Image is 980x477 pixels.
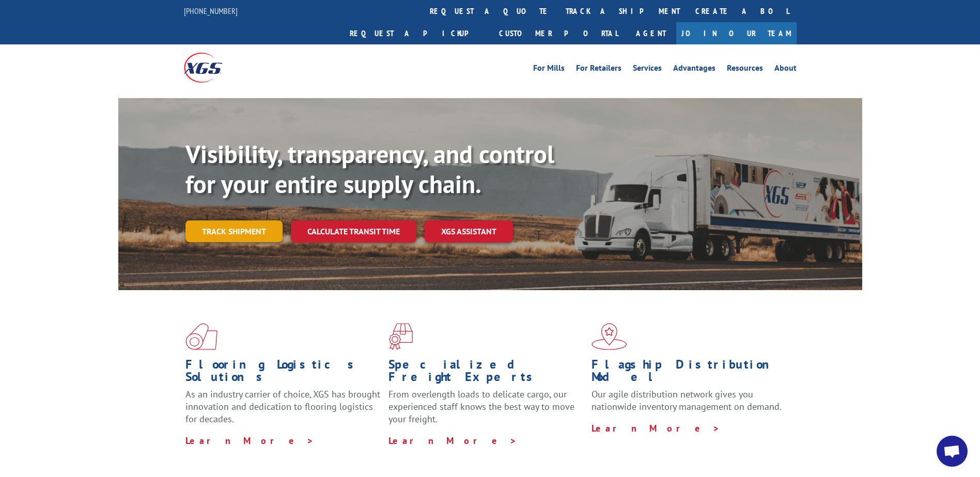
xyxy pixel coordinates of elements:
a: Join Our Team [676,22,797,44]
a: Calculate transit time [291,220,416,243]
a: Request a pickup [342,22,491,44]
span: Our agile distribution network gives you nationwide inventory management on demand. [592,388,782,412]
img: xgs-icon-total-supply-chain-intelligence-red [185,323,217,350]
a: Learn More > [185,435,314,447]
a: XGS ASSISTANT [425,220,513,243]
span: As an industry carrier of choice, XGS has brought innovation and dedication to flooring logistics... [185,388,380,425]
a: Resources [727,64,763,75]
b: Visibility, transparency, and control for your entire supply chain. [185,138,554,200]
a: About [774,64,797,75]
a: Services [633,64,662,75]
h1: Specialized Freight Experts [388,358,584,388]
div: Open chat [937,436,968,467]
a: [PHONE_NUMBER] [184,6,238,16]
a: Advantages [673,64,715,75]
img: xgs-icon-focused-on-flooring-red [388,323,413,350]
a: Track shipment [185,220,283,242]
a: Learn More > [388,435,517,447]
a: For Mills [533,64,565,75]
img: xgs-icon-flagship-distribution-model-red [592,323,627,350]
a: For Retailers [576,64,621,75]
h1: Flooring Logistics Solutions [185,358,381,388]
h1: Flagship Distribution Model [592,358,787,388]
a: Learn More > [592,422,720,434]
a: Customer Portal [491,22,626,44]
a: Agent [626,22,676,44]
p: From overlength loads to delicate cargo, our experienced staff knows the best way to move your fr... [388,388,584,434]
